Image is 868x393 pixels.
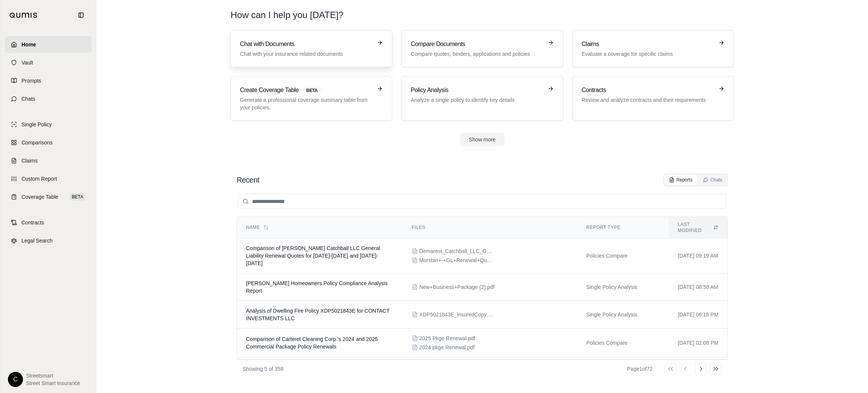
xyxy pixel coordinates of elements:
span: Chats [21,95,35,103]
td: Single Policy Analysis [577,301,669,329]
a: ClaimsEvaluate a coverage for specific claims [572,30,734,67]
a: ContractsReview and analyze contracts and their requirements [572,76,734,121]
td: [DATE] 08:58 AM [669,273,727,301]
a: Vault [5,54,92,71]
button: Show more [460,133,505,146]
span: New+Business+Package (2).pdf [419,283,495,291]
h3: Policy Analysis [411,86,543,95]
td: Single Policy Analysis [577,273,669,301]
a: Chats [5,91,92,107]
span: Home [21,41,36,48]
span: 2025 Pkge Renewal.pdf [419,335,475,342]
a: Prompts [5,72,92,89]
span: Prompts [21,77,41,84]
a: Policy AnalysisAnalyze a single policy to identify key details [401,76,563,121]
th: Report Type [577,217,669,238]
span: Street Smart Insurance [26,379,80,387]
span: Comparison of Carteret Cleaning Corp.'s 2024 and 2025 Commercial Package Policy Renewals [246,336,378,350]
p: Generate a professional coverage summary table from your policies. [240,96,372,111]
span: Custom Report [21,175,57,183]
a: Comparisons [5,134,92,151]
td: Policies Compare [577,238,669,273]
p: Showing 5 of 358 [243,365,283,373]
span: Demarest_Catchball_LLC_GL_Renewal_24-25+_1_.pdf [419,247,495,255]
img: Qumis Logo [9,12,38,18]
span: Syed Shah Homeowners Policy Compliance Analysis Report [246,280,388,294]
p: Chat with your insurance related documents [240,50,372,58]
div: Chats [703,177,722,183]
a: Home [5,36,92,53]
span: Morstan+-+GL+Renewal+Quote+Letter+2025-2026.pdf [419,256,495,264]
div: Last modified [678,221,718,233]
p: Compare quotes, binders, applications and policies [411,50,543,58]
a: Single Policy [5,116,92,133]
span: BETA [302,86,322,95]
td: [DATE] 02:08 PM [669,329,727,358]
span: XDP5021843E_insuredCopy.pdf [419,311,495,318]
a: Contracts [5,214,92,231]
a: Coverage TableBETA [5,189,92,205]
button: Reports [665,175,697,185]
p: Review and analyze contracts and their requirements [582,96,714,104]
span: Vault [21,59,33,66]
span: Streetsmart [26,372,80,379]
a: Chat with DocumentsChat with your insurance related documents [231,30,392,67]
div: Page 1 of 72 [627,365,653,373]
span: BETA [70,193,86,201]
p: Analyze a single policy to identify key details [411,96,543,104]
a: Legal Search [5,232,92,249]
h1: How can I help you [DATE]? [231,9,734,21]
td: Policies Compare [577,358,669,387]
div: Name [246,224,394,230]
td: [DATE] 09:19 AM [669,238,727,273]
button: Chats [698,175,727,185]
a: Claims [5,152,92,169]
h3: Claims [582,40,714,49]
p: Evaluate a coverage for specific claims [582,50,714,58]
span: Comparisons [21,139,52,146]
td: [DATE] 10:49 AM [669,358,727,387]
span: Single Policy [21,121,52,128]
span: Contracts [21,219,44,226]
span: Claims [21,157,38,164]
h3: Contracts [582,86,714,95]
button: Collapse sidebar [75,9,87,21]
span: Legal Search [21,237,53,244]
h3: Create Coverage Table [240,86,372,95]
h3: Compare Documents [411,40,543,49]
a: Custom Report [5,170,92,187]
th: Files [403,217,577,238]
span: Coverage Table [21,193,58,201]
td: [DATE] 06:16 PM [669,301,727,329]
h3: Chat with Documents [240,40,372,49]
a: Compare DocumentsCompare quotes, binders, applications and policies [401,30,563,67]
td: Policies Compare [577,329,669,358]
span: Comparison of Demarest Catchball LLC General Liability Renewal Quotes for 2024-2025 and 2025-2026 [246,245,380,266]
a: Create Coverage TableBETAGenerate a professional coverage summary table from your policies. [231,76,392,121]
div: C [8,372,23,387]
div: Reports [669,177,692,183]
span: 2024 pkge Renewal.pdf [419,344,475,351]
span: Analysis of Dwelling Fire Policy XDP5021843E for CONTACT INVESTMENTS LLC [246,308,390,321]
h2: Recent [237,175,259,185]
